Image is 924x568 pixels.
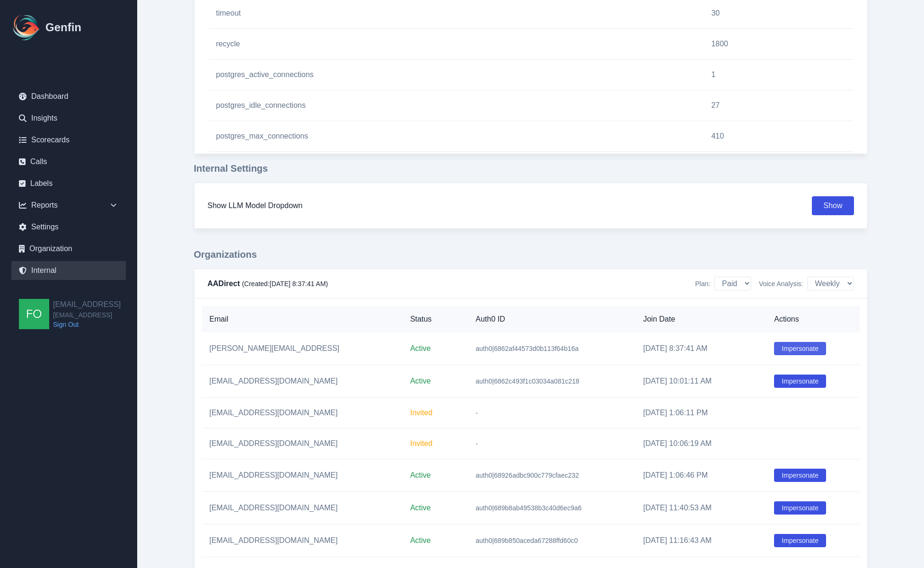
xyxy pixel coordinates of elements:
span: Active [410,471,431,479]
td: postgres_max_connections [209,121,704,152]
td: [DATE] 11:16:43 AM [635,524,766,557]
td: [DATE] 8:37:41 AM [635,332,766,365]
span: auth0|6862af44573d0b113f64b16a [475,345,579,352]
td: [EMAIL_ADDRESS][DOMAIN_NAME] [202,365,403,398]
td: postgres_idle_connections [209,90,704,121]
h2: [EMAIL_ADDRESS] [53,299,121,310]
td: [DATE] 1:06:46 PM [635,459,766,492]
img: founders@genfin.ai [19,299,49,329]
button: Impersonate [774,501,826,515]
th: Auth0 ID [468,306,635,332]
span: auth0|689b8ab49538b3c40d6ec9a6 [475,504,581,512]
span: Plan: [695,279,710,288]
th: Actions [766,306,859,332]
span: Active [410,377,431,385]
span: Active [410,536,431,544]
button: Impersonate [774,375,826,388]
div: Reports [11,196,126,215]
a: Scorecards [11,131,126,149]
button: Impersonate [774,469,826,482]
span: Invited [410,409,432,417]
h3: Internal Settings [194,162,868,175]
td: 410 [704,121,853,152]
button: Show [812,196,854,215]
td: [PERSON_NAME][EMAIL_ADDRESS] [202,332,403,365]
td: [EMAIL_ADDRESS][DOMAIN_NAME] [202,459,403,492]
a: Sign Out [53,320,121,329]
a: Labels [11,174,126,193]
a: Organization [11,239,126,258]
button: Impersonate [774,534,826,547]
span: auth0|68926adbc900c779cfaec232 [475,472,579,479]
a: Calls [11,152,126,171]
th: Email [202,306,403,332]
span: Invited [410,439,432,447]
span: (Created: [DATE] 8:37:41 AM ) [242,280,328,288]
span: Active [410,344,431,352]
td: recycle [209,29,704,60]
td: [EMAIL_ADDRESS][DOMAIN_NAME] [202,428,403,459]
td: [EMAIL_ADDRESS][DOMAIN_NAME] [202,492,403,524]
span: - [475,409,478,417]
td: [EMAIL_ADDRESS][DOMAIN_NAME] [202,524,403,557]
td: [EMAIL_ADDRESS][DOMAIN_NAME] [202,398,403,428]
th: Join Date [635,306,766,332]
h1: Genfin [45,20,81,35]
th: Status [403,306,468,332]
span: [EMAIL_ADDRESS] [53,310,121,320]
td: [DATE] 1:06:11 PM [635,398,766,428]
td: [DATE] 11:40:53 AM [635,492,766,524]
td: [DATE] 10:01:11 AM [635,365,766,398]
button: Impersonate [774,342,826,355]
a: Internal [11,261,126,280]
td: 27 [704,90,853,121]
td: [DATE] 10:06:19 AM [635,428,766,459]
td: postgres_active_connections [209,60,704,90]
span: - [475,440,478,447]
h3: Organizations [194,248,868,261]
span: Voice Analysis: [759,279,803,288]
td: 1 [704,60,853,90]
img: Logo [11,12,42,43]
a: Insights [11,109,126,128]
h4: AADirect [208,278,328,289]
a: Settings [11,218,126,236]
a: Dashboard [11,87,126,106]
td: 1800 [704,29,853,60]
span: Active [410,504,431,512]
h3: Show LLM Model Dropdown [208,200,303,211]
span: auth0|6862c493f1c03034a081c218 [475,377,579,385]
span: auth0|689b850aceda67288ffd60c0 [475,537,578,544]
